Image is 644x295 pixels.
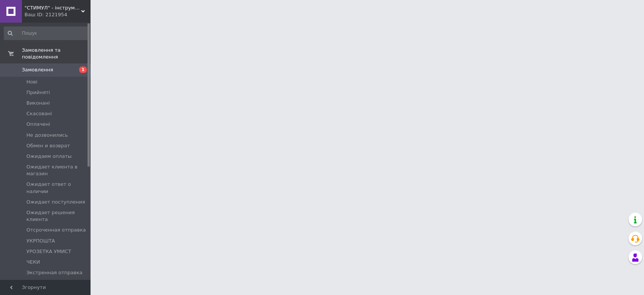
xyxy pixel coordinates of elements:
span: Прийняті [26,89,50,96]
div: Ваш ID: 2121954 [25,11,91,18]
span: Замовлення та повідомлення [22,47,91,60]
span: Скасовані [26,110,52,117]
span: Отсроченная отправка [26,227,86,233]
span: ЧЕКИ [26,259,40,266]
span: Ожидает поступления [26,199,85,205]
span: Замовлення [22,66,53,73]
span: Ожидает ответ о наличии [26,181,88,195]
span: Ожидает клиента в магазин [26,164,88,177]
span: Оплачені [26,121,50,128]
span: УРОЗЕТКА УМИСТ [26,248,71,255]
input: Пошук [4,26,89,40]
span: Ожидает решения клиента [26,209,88,223]
span: Обмен и возврат [26,142,70,149]
span: Виконані [26,100,50,107]
span: Экстренная отправка [26,269,83,276]
span: 1 [79,66,87,73]
span: УКРПОШТА [26,238,55,244]
span: Нові [26,79,37,85]
span: Не дозвонились [26,132,68,139]
span: "СТИМУЛ" - інструменти для дому та роботи. [25,5,81,11]
span: Ожидаем оплаты [26,153,72,160]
